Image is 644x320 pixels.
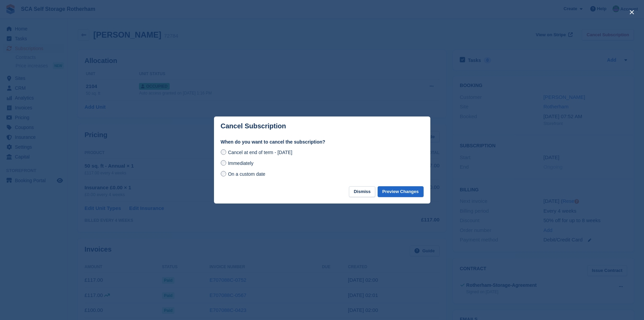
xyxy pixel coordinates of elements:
input: On a custom date [221,171,226,176]
span: Cancel at end of term - [DATE] [228,150,292,155]
span: On a custom date [228,171,265,177]
button: Dismiss [349,186,375,197]
input: Cancel at end of term - [DATE] [221,149,226,155]
button: Preview Changes [378,186,424,197]
p: Cancel Subscription [221,122,286,130]
span: Immediately [228,161,253,166]
input: Immediately [221,160,226,166]
label: When do you want to cancel the subscription? [221,138,424,146]
button: close [626,7,637,18]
